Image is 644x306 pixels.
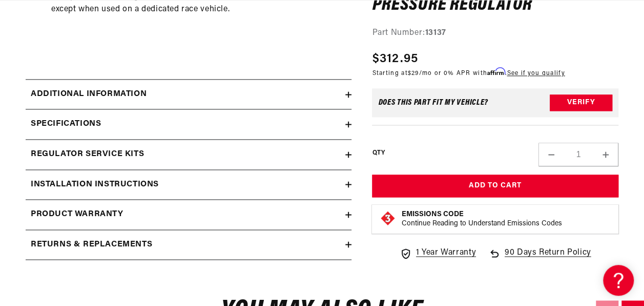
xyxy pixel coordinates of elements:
summary: Specifications [26,109,351,139]
h2: Installation Instructions [31,178,159,192]
a: See if you qualify - Learn more about Affirm Financing (opens in modal) [507,70,565,76]
strong: 13137 [425,29,446,37]
span: $29 [408,70,419,76]
span: 90 Days Return Policy [505,247,591,271]
summary: Returns & replacements [26,230,351,260]
button: Emissions CodeContinue Reading to Understand Emissions Codes [401,211,562,229]
summary: Installation Instructions [26,170,351,200]
strong: Emissions Code [401,211,463,219]
button: Add to Cart [372,175,618,198]
div: Does This part fit My vehicle? [378,99,488,107]
h2: Specifications [31,118,101,131]
span: $312.95 [372,50,418,68]
summary: Additional information [26,80,351,109]
h2: Product warranty [31,208,123,221]
p: Continue Reading to Understand Emissions Codes [401,220,562,229]
h2: Returns & replacements [31,238,152,252]
span: 1 Year Warranty [416,247,476,260]
a: 90 Days Return Policy [488,247,591,271]
span: Affirm [487,68,505,75]
div: Part Number: [372,27,618,40]
button: Verify [550,94,612,111]
h2: Regulator Service Kits [31,148,144,161]
h2: Additional information [31,88,147,101]
img: Emissions code [380,211,396,227]
summary: Regulator Service Kits [26,140,351,169]
label: QTY [372,149,385,158]
a: 1 Year Warranty [400,247,476,260]
summary: Product warranty [26,200,351,229]
p: Starting at /mo or 0% APR with . [372,68,565,78]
